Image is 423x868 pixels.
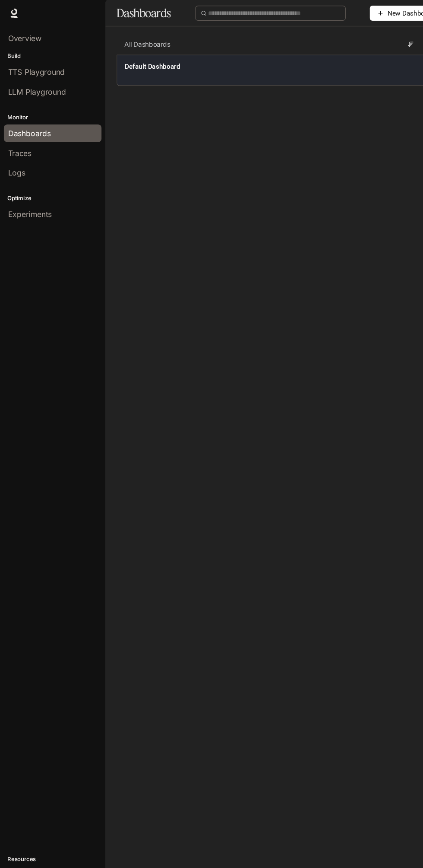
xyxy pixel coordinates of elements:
[107,3,157,21] h1: Dashboards
[339,5,406,19] button: New Dashboard
[356,7,399,17] span: New Dashboard
[114,57,165,65] a: Default Dashboard
[114,36,156,45] span: All Dashboards
[394,839,414,859] div: Open Intercom Messenger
